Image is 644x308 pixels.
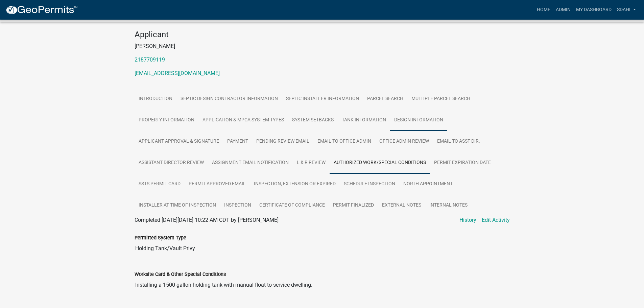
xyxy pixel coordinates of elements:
a: Introduction [135,88,176,110]
label: Worksite Card & Other Special Conditions [135,272,226,277]
a: Email to Office Admin [313,131,375,152]
a: Applicant Approval & Signature [135,131,223,152]
a: Assignment Email Notification [208,152,293,174]
a: Email to Asst Dir. [433,131,484,152]
a: Inspection [220,195,255,216]
a: System Setbacks [288,110,338,131]
a: Edit Activity [482,216,510,224]
a: Internal Notes [425,195,472,216]
a: [EMAIL_ADDRESS][DOMAIN_NAME] [135,70,220,76]
a: Septic Design Contractor Information [176,88,282,110]
a: Installer at time of Inspection [135,195,220,216]
a: Payment [223,131,252,152]
a: Schedule Inspection [340,173,399,195]
a: Home [534,3,553,16]
a: Design Information [390,110,447,131]
a: Inspection, Extension or EXPIRED [250,173,340,195]
a: Septic Installer Information [282,88,363,110]
a: Authorized Work/Special Conditions [330,152,430,174]
label: Permitted System Type [135,236,186,240]
a: History [459,216,476,224]
a: Office Admin Review [375,131,433,152]
a: Permit Finalized [329,195,378,216]
a: Certificate of Compliance [255,195,329,216]
p: [PERSON_NAME] [135,42,510,50]
a: Assistant Director Review [135,152,208,174]
a: sdahl [614,3,639,16]
a: Multiple Parcel Search [407,88,474,110]
a: Application & MPCA System Types [198,110,288,131]
a: 2187709119 [135,56,165,63]
a: SSTS Permit Card [135,173,185,195]
a: Pending review Email [252,131,313,152]
a: External Notes [378,195,425,216]
a: Permit Expiration Date [430,152,495,174]
h4: Applicant [135,30,510,40]
a: Tank Information [338,110,390,131]
a: Parcel search [363,88,407,110]
a: My Dashboard [573,3,614,16]
span: Completed [DATE][DATE] 10:22 AM CDT by [PERSON_NAME] [135,217,279,223]
a: North Appointment [399,173,457,195]
a: Property Information [135,110,198,131]
a: Permit Approved Email [185,173,250,195]
a: L & R Review [293,152,330,174]
a: Admin [553,3,573,16]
